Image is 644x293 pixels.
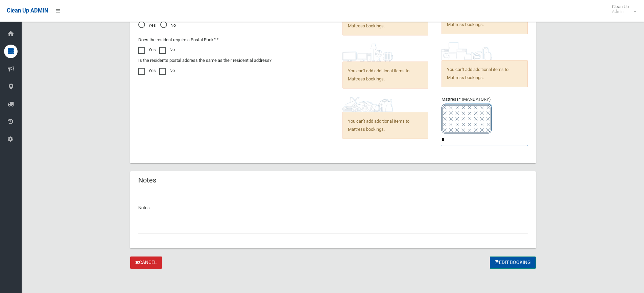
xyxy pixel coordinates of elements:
span: Clean Up ADMIN [7,7,48,14]
label: Yes [138,46,156,54]
span: Mattress* (MANDATORY) [442,97,528,133]
label: Yes [138,67,156,75]
img: e7408bece873d2c1783593a074e5cb2f.png [442,103,492,133]
img: 36c1b0289cb1767239cdd3de9e694f19.png [442,42,492,60]
span: You can't add additional items to Mattress bookings. [342,8,429,35]
label: Is the resident's postal address the same as their residential address? [138,56,271,65]
img: b13cc3517677393f34c0a387616ef184.png [342,97,393,112]
small: Admin [612,9,629,14]
label: No [159,67,175,75]
span: You can't add additional items to Mattress bookings. [342,62,429,89]
span: Clean Up [609,4,636,14]
span: Yes [138,21,156,29]
label: No [159,46,175,54]
span: No [160,21,176,29]
label: Does the resident require a Postal Pack? * [138,36,219,44]
img: 394712a680b73dbc3d2a6a3a7ffe5a07.png [342,44,393,62]
button: Edit Booking [490,257,536,269]
p: Notes [138,204,528,212]
span: You can't add additional items to Mattress bookings. [342,112,429,139]
span: You can't add additional items to Mattress bookings. [442,60,528,87]
a: Cancel [130,257,162,269]
header: Notes [130,174,164,187]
